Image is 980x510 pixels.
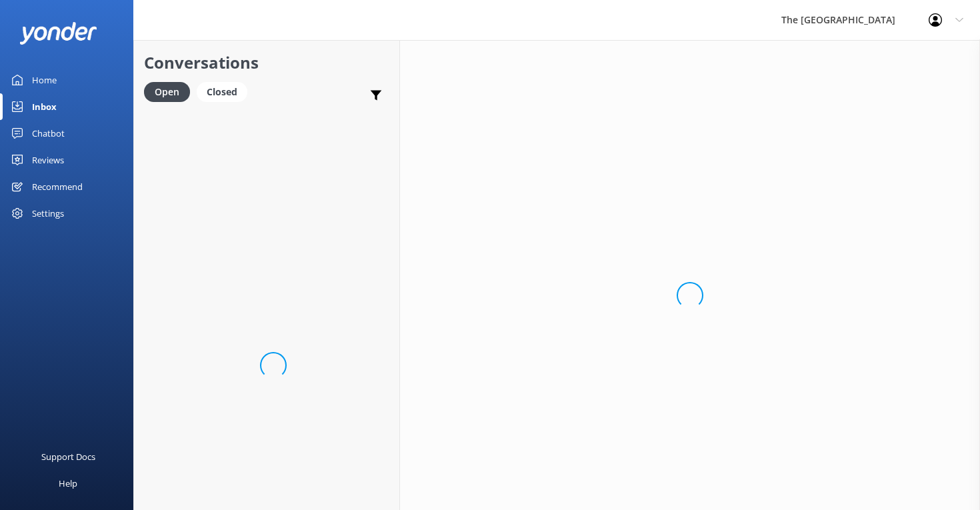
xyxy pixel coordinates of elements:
div: Home [32,67,57,93]
h2: Conversations [144,50,389,75]
div: Help [59,470,77,497]
div: Recommend [32,173,83,200]
div: Reviews [32,147,64,173]
div: Open [144,82,190,102]
img: yonder-white-logo.png [20,22,97,44]
div: Closed [197,82,247,102]
div: Settings [32,200,64,227]
div: Support Docs [41,443,95,470]
a: Open [144,84,197,99]
a: Closed [197,84,254,99]
div: Inbox [32,93,57,120]
div: Chatbot [32,120,65,147]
